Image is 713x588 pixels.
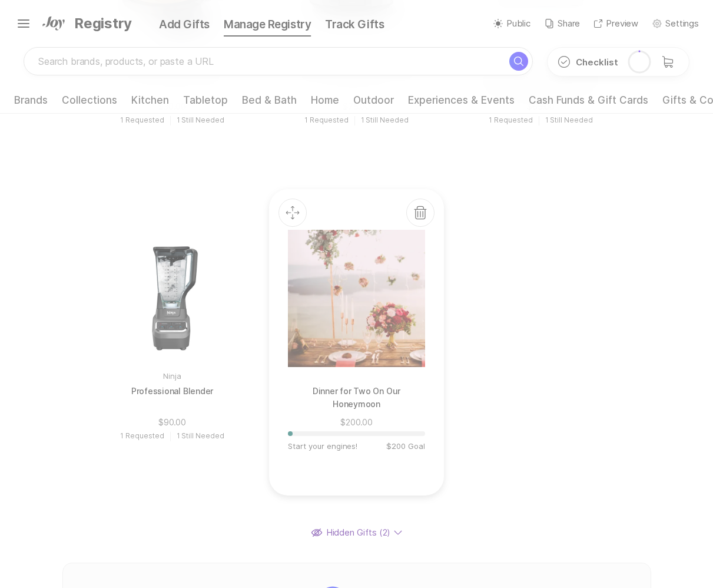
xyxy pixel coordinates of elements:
[386,441,425,451] p: $200 Goal
[104,371,241,381] p: Ninja
[62,94,117,113] a: Collections
[318,16,391,33] div: Track Gifts
[594,17,638,31] button: Preview
[117,115,168,125] p: 1 Requested
[288,441,357,451] p: Start your engines!
[131,94,169,113] a: Kitchen
[652,17,699,31] button: Settings
[173,115,228,125] p: 1 Still Needed
[485,115,536,125] p: 1 Requested
[62,519,651,547] button: Hidden Gifts (2)
[548,48,628,76] button: Checklist
[217,16,318,33] div: Manage Registry
[542,115,597,125] p: 1 Still Needed
[173,431,228,441] p: 1 Still Needed
[506,17,530,31] p: Public
[493,17,530,31] button: Public
[158,417,187,428] p: $90.00
[558,17,580,31] p: Share
[665,17,699,31] p: Settings
[353,94,394,113] a: Outdoor
[104,385,241,413] p: Professional Blender
[529,94,648,113] a: Cash Funds & Gift Cards
[183,94,228,113] a: Tabletop
[311,94,339,113] a: Home
[357,115,413,125] p: 1 Still Needed
[301,115,352,125] p: 1 Requested
[326,526,391,540] p: Hidden Gifts (2)
[509,52,528,71] button: Search for
[606,17,638,31] p: Preview
[14,94,48,113] a: Brands
[288,385,425,413] p: Dinner for Two On Our Honeymoon
[24,47,533,75] input: Search brands, products, or paste a URL
[117,431,168,441] p: 1 Requested
[242,94,297,113] a: Bed & Bath
[74,13,132,34] span: Registry
[408,94,515,113] a: Experiences & Events
[135,16,217,33] div: Add Gifts
[340,417,373,428] p: $200.00
[545,17,580,31] button: Share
